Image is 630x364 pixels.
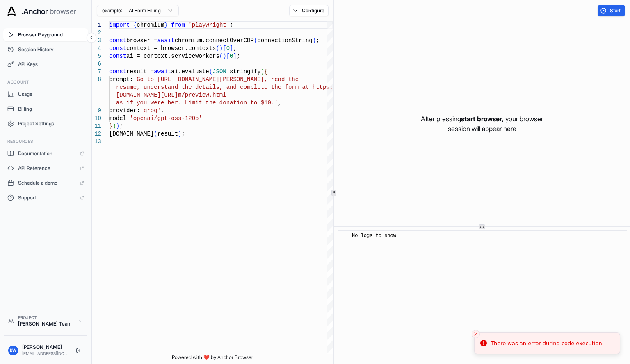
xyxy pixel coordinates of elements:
[140,107,161,114] span: 'groq'
[92,68,101,76] div: 7
[178,131,181,137] span: )
[109,107,140,114] span: provider:
[3,88,88,101] button: Usage
[161,107,164,114] span: ,
[22,344,69,350] div: [PERSON_NAME]
[233,45,236,52] span: ;
[209,68,212,75] span: (
[109,123,112,129] span: }
[5,5,18,18] img: Anchor Icon
[18,321,74,327] div: [PERSON_NAME] Team
[92,45,101,52] div: 4
[257,37,312,44] span: connectionString
[230,53,233,59] span: 0
[92,52,101,60] div: 5
[313,37,316,44] span: )
[50,6,76,17] span: browser
[92,138,101,146] div: 13
[92,76,101,84] div: 8
[18,46,84,53] span: Session History
[109,131,154,137] span: [DOMAIN_NAME]
[219,45,223,52] span: )
[109,76,133,83] span: prompt:
[119,123,123,129] span: ;
[421,114,543,133] p: After pressing , your browser session will appear here
[212,68,226,75] span: JSON
[92,115,101,122] div: 10
[22,350,69,357] div: [EMAIL_ADDRESS][DOMAIN_NAME]
[226,45,230,52] span: 0
[316,37,319,44] span: ;
[116,99,278,106] span: as if you were her. Limit the donation to $10.'
[3,58,88,71] button: API Keys
[3,28,88,41] button: Browser Playground
[126,53,219,59] span: ai = context.serviceWorkers
[254,37,257,44] span: (
[598,5,625,16] button: Start
[237,53,240,59] span: ;
[3,191,88,204] a: Support
[157,37,175,44] span: await
[133,22,137,28] span: {
[109,37,126,44] span: const
[102,7,122,14] span: example:
[3,43,88,56] button: Session History
[154,131,157,137] span: (
[133,76,278,83] span: 'Go to [URL][DOMAIN_NAME][PERSON_NAME], re
[92,29,101,37] div: 2
[21,6,48,17] span: .Anchor
[3,117,88,130] button: Project Settings
[10,347,16,353] span: BW
[226,68,261,75] span: .stringify
[233,53,236,59] span: ]
[3,176,88,190] a: Schedule a demo
[73,346,83,355] button: Logout
[289,5,329,16] button: Configure
[3,102,88,115] button: Billing
[288,84,340,90] span: orm at https://
[219,53,223,59] span: (
[188,22,230,28] span: 'playwright'
[164,22,167,28] span: }
[491,339,604,348] div: There was an error during code execution!
[154,68,171,75] span: await
[87,33,96,43] button: Collapse sidebar
[230,45,233,52] span: ]
[472,330,480,338] button: Close toast
[18,120,84,127] span: Project Settings
[109,45,126,52] span: const
[223,53,226,59] span: )
[172,354,253,364] span: Powered with ❤️ by Anchor Browser
[461,115,502,123] span: start browser
[126,37,157,44] span: browser =
[116,92,178,98] span: [DOMAIN_NAME][URL]
[175,37,254,44] span: chromium.connectOverCDP
[18,165,76,172] span: API Reference
[92,60,101,68] div: 6
[18,61,84,68] span: API Keys
[92,130,101,138] div: 12
[171,68,209,75] span: ai.evaluate
[18,180,76,186] span: Schedule a demo
[18,32,84,38] span: Browser Playground
[18,150,76,157] span: Documentation
[3,147,88,160] a: Documentation
[261,68,264,75] span: (
[223,45,226,52] span: [
[18,194,76,201] span: Support
[157,131,178,137] span: result
[264,68,267,75] span: {
[137,22,164,28] span: chromium
[92,122,101,130] div: 11
[18,91,84,97] span: Usage
[18,314,74,321] div: Project
[18,106,84,112] span: Billing
[278,99,281,106] span: ,
[352,233,396,239] span: No logs to show
[610,7,621,14] span: Start
[92,21,101,29] div: 1
[3,162,88,175] a: API Reference
[278,76,299,83] span: ad the
[126,68,154,75] span: result =
[126,45,216,52] span: context = browser.contexts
